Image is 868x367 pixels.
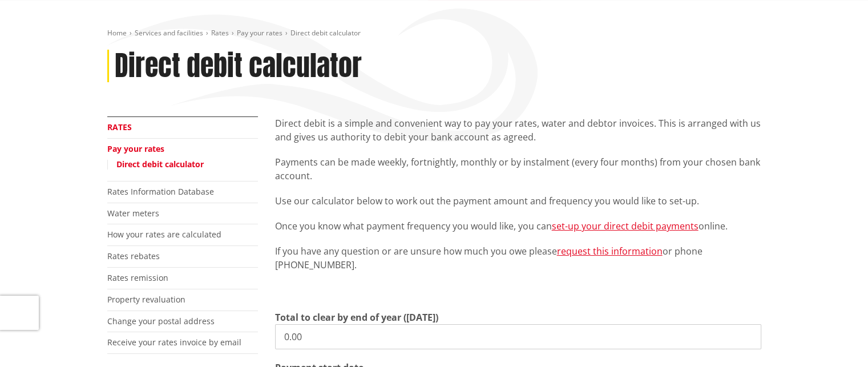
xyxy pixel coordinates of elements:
h1: Direct debit calculator [115,50,362,83]
p: Payments can be made weekly, fortnightly, monthly or by instalment (every four months) from your ... [275,155,761,183]
a: Rates remission [107,272,168,283]
a: Direct debit calculator [116,159,204,170]
p: Once you know what payment frequency you would like, you can online. [275,219,761,233]
a: Rates rebates [107,251,160,261]
p: Direct debit is a simple and convenient way to pay your rates, water and debtor invoices. This is... [275,116,761,144]
a: Rates [211,28,229,38]
p: Use our calculator below to work out the payment amount and frequency you would like to set-up. [275,194,761,208]
span: Direct debit calculator [290,28,361,38]
label: Total to clear by end of year ([DATE]) [275,310,438,324]
iframe: Messenger Launcher [815,319,857,360]
a: Pay your rates [107,143,164,154]
a: Property revaluation [107,294,185,305]
a: Receive your rates invoice by email [107,337,241,348]
a: How your rates are calculated [107,229,221,240]
a: Services and facilities [135,28,203,38]
a: Water meters [107,208,159,219]
a: Home [107,28,127,38]
a: Rates [107,122,132,132]
a: request this information [557,245,663,257]
a: Change your postal address [107,316,215,326]
a: Pay your rates [237,28,282,38]
nav: breadcrumb [107,29,761,38]
p: If you have any question or are unsure how much you owe please or phone [PHONE_NUMBER]. [275,244,761,272]
a: Rates Information Database [107,186,214,197]
a: set-up your direct debit payments [552,220,699,232]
